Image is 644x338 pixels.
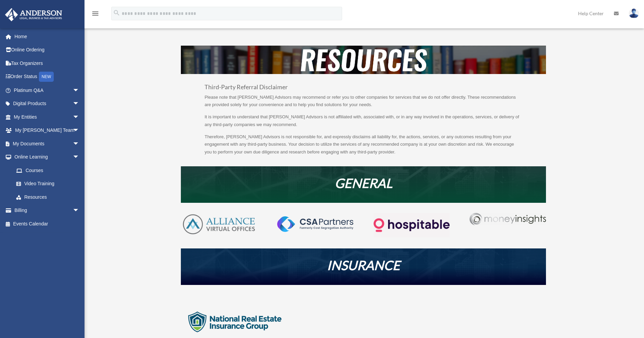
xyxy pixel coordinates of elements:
[73,150,86,164] span: arrow_drop_down
[205,113,522,133] p: It is important to understand that [PERSON_NAME] Advisors is not affiliated with, associated with...
[73,137,86,151] span: arrow_drop_down
[5,83,90,97] a: Platinum Q&Aarrow_drop_down
[5,217,90,231] a: Events Calendar
[5,124,90,137] a: My [PERSON_NAME] Teamarrow_drop_down
[73,110,86,124] span: arrow_drop_down
[181,213,257,236] img: AVO-logo-1-color
[5,137,90,150] a: My Documentsarrow_drop_down
[5,30,90,43] a: Home
[181,46,546,74] img: resources-header
[5,43,90,57] a: Online Ordering
[205,84,522,94] h3: Third-Party Referral Disclaimer
[205,133,522,156] p: Therefore, [PERSON_NAME] Advisors is not responsible for, and expressly disclaims all liability f...
[327,257,400,273] em: INSURANCE
[91,12,99,18] a: menu
[3,8,64,21] img: Anderson Advisors Platinum Portal
[9,164,90,177] a: Courses
[73,204,86,218] span: arrow_drop_down
[113,9,120,17] i: search
[5,150,90,164] a: Online Learningarrow_drop_down
[39,72,54,82] div: NEW
[73,124,86,138] span: arrow_drop_down
[629,8,639,18] img: User Pic
[91,9,99,18] i: menu
[73,83,86,97] span: arrow_drop_down
[277,216,353,232] img: CSA-partners-Formerly-Cost-Segregation-Authority
[5,56,90,70] a: Tax Organizers
[470,213,546,225] img: Money-Insights-Logo-Silver NEW
[374,213,450,238] img: Logo-transparent-dark
[5,70,90,84] a: Order StatusNEW
[9,177,90,191] a: Video Training
[73,97,86,111] span: arrow_drop_down
[5,110,90,124] a: My Entitiesarrow_drop_down
[5,204,90,217] a: Billingarrow_drop_down
[9,190,86,204] a: Resources
[205,94,522,114] p: Please note that [PERSON_NAME] Advisors may recommend or refer you to other companies for service...
[5,97,90,111] a: Digital Productsarrow_drop_down
[335,175,392,191] em: GENERAL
